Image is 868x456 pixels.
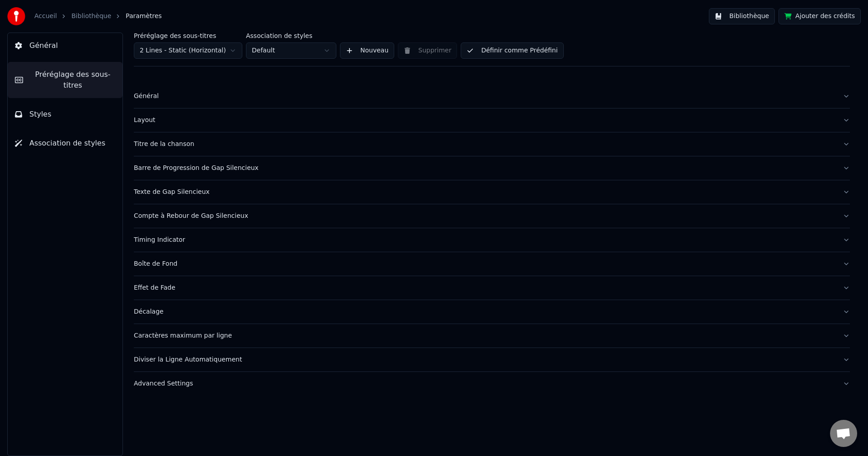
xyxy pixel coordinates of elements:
nav: breadcrumb [34,12,162,21]
button: Texte de Gap Silencieux [134,180,850,204]
button: Nouveau [340,42,394,59]
div: Advanced Settings [134,379,835,388]
div: Layout [134,116,835,125]
a: Accueil [34,12,57,21]
button: Styles [8,102,123,127]
div: Diviser la Ligne Automatiquement [134,355,835,364]
button: Décalage [134,300,850,324]
button: Caractères maximum par ligne [134,324,850,348]
button: Effet de Fade [134,276,850,300]
div: Décalage [134,307,835,316]
div: Caractères maximum par ligne [134,331,835,340]
div: Titre de la chanson [134,140,835,149]
div: Boîte de Fond [134,259,835,268]
span: Association de styles [29,138,105,149]
div: Ouvrir le chat [830,420,857,447]
img: youka [7,7,25,25]
button: Boîte de Fond [134,252,850,276]
button: Barre de Progression de Gap Silencieux [134,156,850,180]
div: Compte à Rebour de Gap Silencieux [134,212,835,221]
button: Diviser la Ligne Automatiquement [134,348,850,371]
span: Général [29,40,58,51]
a: Bibliothèque [71,12,111,21]
label: Association de styles [246,33,336,39]
button: Définir comme Prédéfini [461,42,563,59]
div: Barre de Progression de Gap Silencieux [134,164,835,173]
button: Ajouter des crédits [778,8,861,24]
div: Général [134,92,835,101]
button: Général [134,85,850,108]
button: Compte à Rebour de Gap Silencieux [134,204,850,228]
label: Préréglage des sous-titres [134,33,242,39]
span: Styles [29,109,52,120]
button: Association de styles [8,131,123,156]
span: Préréglage des sous-titres [30,69,115,91]
div: Effet de Fade [134,283,835,292]
span: Paramètres [126,12,162,21]
div: Timing Indicator [134,235,835,244]
button: Timing Indicator [134,228,850,252]
div: Texte de Gap Silencieux [134,188,835,197]
button: Général [8,33,123,58]
button: Bibliothèque [709,8,775,24]
button: Préréglage des sous-titres [8,62,123,98]
button: Layout [134,108,850,132]
button: Titre de la chanson [134,132,850,156]
button: Advanced Settings [134,372,850,395]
